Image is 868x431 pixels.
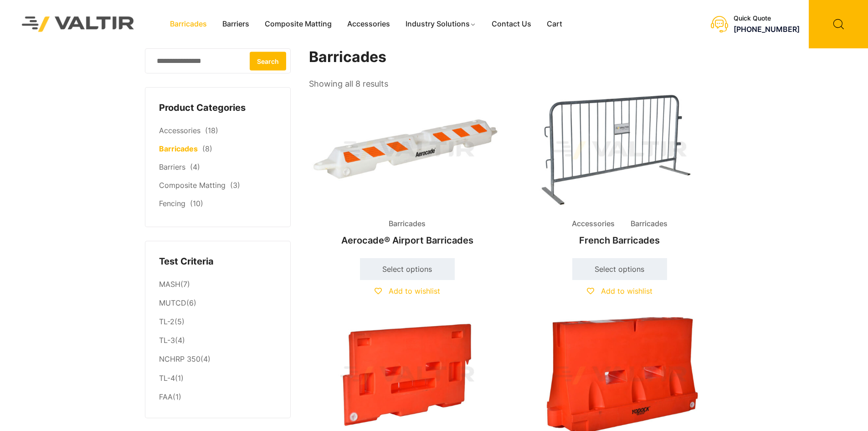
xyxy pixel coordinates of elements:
span: (10) [190,199,203,208]
h2: Aerocade® Airport Barricades [309,230,506,250]
li: (1) [159,369,277,388]
h4: Test Criteria [159,255,277,269]
a: [PHONE_NUMBER] [734,25,800,34]
span: Add to wishlist [601,286,652,296]
span: Accessories [565,217,621,231]
a: Add to wishlist [587,286,652,296]
a: Composite Matting [257,17,339,31]
span: Add to wishlist [389,286,440,296]
h1: Barricades [309,48,719,66]
span: (8) [202,144,212,153]
a: Select options for “French Barricades” [572,258,667,280]
a: TL-3 [159,336,175,345]
a: FAA [159,392,173,401]
a: Contact Us [484,17,539,31]
li: (7) [159,275,277,294]
li: (5) [159,313,277,332]
a: TL-2 [159,317,175,326]
span: (4) [190,162,200,171]
a: Barricades [159,144,198,153]
a: Accessories [159,126,200,135]
li: (4) [159,332,277,350]
li: (4) [159,350,277,369]
a: Barricades [162,17,215,31]
a: Barriers [159,162,185,171]
a: Add to wishlist [375,286,440,296]
span: (18) [205,126,218,135]
a: Barriers [215,17,257,31]
a: TL-4 [159,374,175,383]
a: MUTCD [159,298,186,307]
a: MASH [159,280,180,289]
a: Industry Solutions [398,17,484,31]
a: NCHRP 350 [159,354,200,363]
span: Barricades [382,217,432,231]
span: (3) [230,181,240,190]
h2: French Barricades [521,230,718,250]
h4: Product Categories [159,101,277,115]
a: Fencing [159,199,185,208]
img: Valtir Rentals [10,5,146,43]
a: Select options for “Aerocade® Airport Barricades” [360,258,455,280]
a: Composite Matting [159,181,226,190]
div: Quick Quote [734,15,800,22]
a: Accessories [339,17,398,31]
p: Showing all 8 results [309,76,388,92]
a: Accessories BarricadesFrench Barricades [521,91,718,250]
a: BarricadesAerocade® Airport Barricades [309,91,506,250]
span: Barricades [624,217,674,231]
li: (1) [159,388,277,404]
a: Cart [539,17,570,31]
li: (6) [159,294,277,313]
button: Search [250,52,286,70]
